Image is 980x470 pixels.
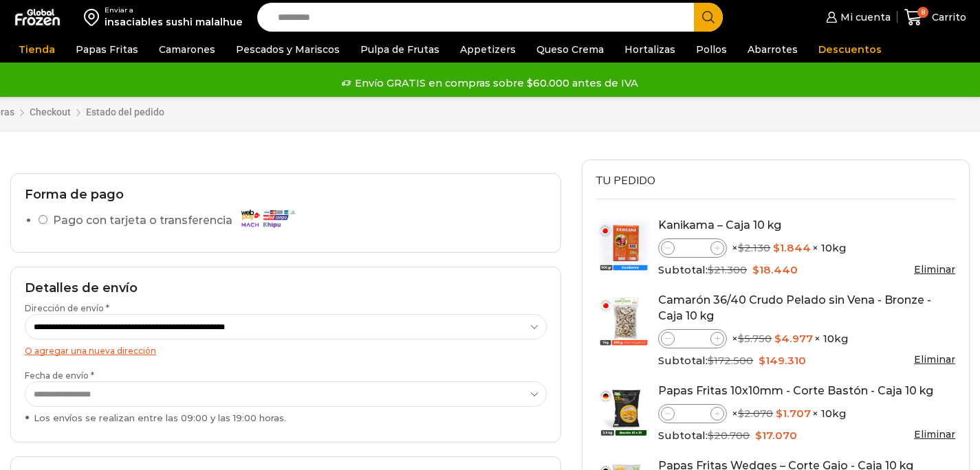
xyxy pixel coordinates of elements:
a: Mi cuenta [823,3,890,31]
span: Mi cuenta [837,10,891,24]
span: $ [776,407,783,420]
a: Camarón 36/40 Crudo Pelado sin Vena - Bronze - Caja 10 kg [658,293,931,322]
input: Product quantity [675,331,710,347]
select: Dirección de envío * [25,314,547,339]
select: Fecha de envío * Los envíos se realizan entre las 09:00 y las 19:00 horas. [25,381,547,407]
a: Eliminar [914,263,955,276]
a: Descuentos [812,36,889,63]
a: O agregar una nueva dirección [25,346,156,356]
div: insaciables sushi malalhue [105,15,243,29]
a: 8 Carrito [904,1,966,34]
span: $ [708,429,714,442]
a: Queso Crema [530,36,611,63]
span: $ [773,241,780,254]
input: Product quantity [675,405,710,422]
span: Tu pedido [596,173,655,188]
bdi: 2.070 [738,407,773,420]
label: Fecha de envío * [25,370,547,425]
span: $ [738,407,744,420]
span: Carrito [928,10,966,24]
a: Hortalizas [618,36,682,63]
span: $ [759,354,765,367]
a: Papas Fritas 10x10mm - Corte Bastón - Caja 10 kg [658,384,933,397]
span: $ [752,263,759,276]
div: Enviar a [105,5,243,15]
div: Subtotal: [658,262,955,278]
label: Dirección de envío * [25,302,547,339]
bdi: 18.440 [752,263,798,276]
bdi: 20.700 [708,429,750,442]
bdi: 21.300 [708,263,747,276]
a: Kanikama – Caja 10 kg [658,219,781,232]
div: × × 10kg [658,404,955,423]
bdi: 1.707 [776,407,811,420]
bdi: 4.977 [774,332,813,345]
bdi: 149.310 [759,354,806,367]
bdi: 1.844 [773,241,811,254]
div: Subtotal: [658,353,955,368]
span: $ [738,332,744,345]
bdi: 172.500 [708,354,753,367]
a: Pollos [689,36,734,63]
img: Pago con tarjeta o transferencia [237,206,298,230]
a: Pescados y Mariscos [229,36,347,63]
span: $ [738,241,744,254]
bdi: 17.070 [755,429,797,442]
span: $ [774,332,781,345]
a: Appetizers [453,36,523,63]
a: Papas Fritas [69,36,145,63]
span: 8 [917,7,928,18]
bdi: 2.130 [738,241,770,254]
a: Camarones [152,36,222,63]
img: address-field-icon.svg [84,5,105,29]
div: × × 10kg [658,329,955,348]
label: Pago con tarjeta o transferencia [53,209,303,233]
div: Subtotal: [658,428,955,443]
a: Eliminar [914,428,955,440]
span: $ [708,354,714,367]
span: $ [708,263,714,276]
a: Abarrotes [741,36,805,63]
input: Product quantity [675,240,710,256]
a: Pulpa de Frutas [353,36,446,63]
button: Search button [694,3,723,32]
a: Eliminar [914,353,955,366]
h2: Detalles de envío [25,281,547,296]
a: Tienda [12,36,62,63]
div: × × 10kg [658,238,955,258]
bdi: 5.750 [738,332,772,345]
span: $ [755,429,762,442]
div: Los envíos se realizan entre las 09:00 y las 19:00 horas. [25,412,547,425]
h2: Forma de pago [25,188,547,203]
